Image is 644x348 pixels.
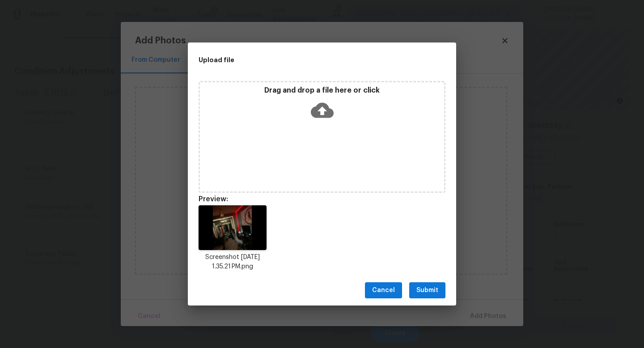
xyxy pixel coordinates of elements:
span: Submit [416,285,438,296]
p: Drag and drop a file here or click [200,86,444,95]
button: Submit [409,282,445,299]
h2: Upload file [199,55,405,65]
span: Cancel [372,285,395,296]
img: wEw+wsjbsadgQAAAABJRU5ErkJggg== [199,205,267,250]
p: Screenshot [DATE] 1.35.21 PM.png [199,253,267,272]
button: Cancel [365,282,402,299]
